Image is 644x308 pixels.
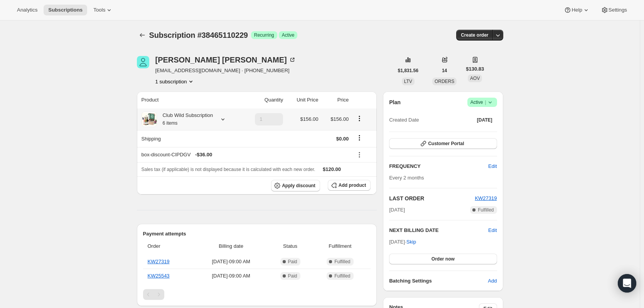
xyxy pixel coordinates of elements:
span: Edit [488,162,497,170]
span: $120.00 [323,166,341,172]
span: Recurring [254,32,274,38]
div: box-discount-CIPDGV [142,151,349,159]
button: Apply discount [271,180,320,191]
span: Order now [432,256,455,262]
span: Created Date [389,116,419,124]
th: Quantity [242,91,286,108]
span: Subscription #38465110229 [149,31,248,39]
a: KW25543 [148,273,170,279]
button: Shipping actions [353,134,366,142]
span: Tools [93,7,105,13]
span: ORDERS [435,79,454,84]
div: [PERSON_NAME] [PERSON_NAME] [155,56,296,64]
button: Skip [402,236,421,248]
span: LTV [404,79,412,84]
h2: LAST ORDER [389,195,475,202]
div: Club Wild Subscription [157,112,213,127]
th: Order [143,238,194,255]
span: - $36.00 [195,151,212,159]
span: [DATE] [477,117,492,123]
span: AOV [470,76,480,81]
a: KW27319 [148,259,170,264]
span: Fulfilled [334,259,350,265]
span: Billing date [196,242,266,250]
span: [DATE] [389,206,405,214]
button: Add product [328,180,371,191]
button: Help [559,5,594,15]
span: Settings [609,7,627,13]
span: Status [271,242,310,250]
button: Subscriptions [137,30,148,41]
nav: Pagination [143,289,371,300]
h2: Payment attempts [143,230,371,238]
span: [DATE] · [389,239,416,245]
span: | [485,99,486,105]
th: Unit Price [285,91,320,108]
span: $156.00 [300,116,319,122]
button: $1,831.56 [393,65,423,76]
button: Subscriptions [44,5,87,15]
span: Add product [339,182,366,188]
span: [EMAIL_ADDRESS][DOMAIN_NAME] · [PHONE_NUMBER] [155,67,296,74]
button: Edit [488,227,497,234]
div: Open Intercom Messenger [618,274,636,293]
span: Help [572,7,582,13]
span: Active [282,32,295,38]
th: Price [321,91,351,108]
h2: Plan [389,98,401,106]
span: Analytics [17,7,37,13]
button: Product actions [155,78,195,85]
span: $156.00 [330,116,349,122]
th: Shipping [137,130,242,147]
a: KW27319 [475,195,497,201]
span: Fulfilled [334,273,350,279]
span: Michele Vermeulen [137,56,149,68]
span: Fulfilled [478,207,494,213]
span: [DATE] · 09:00 AM [196,272,266,280]
span: $0.00 [336,136,349,142]
span: Subscriptions [48,7,83,13]
span: Add [488,277,497,285]
button: Order now [389,254,497,264]
span: Every 2 months [389,175,424,181]
button: Create order [456,30,493,41]
span: $130.83 [466,65,484,73]
button: Tools [89,5,118,15]
button: Edit [484,160,501,173]
span: Customer Portal [428,140,464,147]
h2: NEXT BILLING DATE [389,227,488,234]
button: KW27319 [475,195,497,202]
button: Customer Portal [389,138,497,149]
span: 14 [442,68,447,74]
span: [DATE] · 09:00 AM [196,258,266,266]
span: Paid [288,273,297,279]
button: [DATE] [472,115,497,125]
span: Active [470,98,494,106]
small: 6 items [163,120,178,126]
img: product img [142,113,157,126]
button: Settings [596,5,632,15]
button: 14 [437,65,452,76]
th: Product [137,91,242,108]
button: Add [483,275,501,287]
span: Paid [288,259,297,265]
h6: Batching Settings [389,277,488,285]
span: Skip [406,238,416,246]
h2: FREQUENCY [389,162,488,170]
span: $1,831.56 [398,68,418,74]
button: Analytics [12,5,42,15]
span: Sales tax (if applicable) is not displayed because it is calculated with each new order. [142,167,315,172]
span: Fulfillment [314,242,366,250]
span: Create order [461,32,488,38]
button: Product actions [353,114,366,123]
span: Apply discount [282,183,315,189]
